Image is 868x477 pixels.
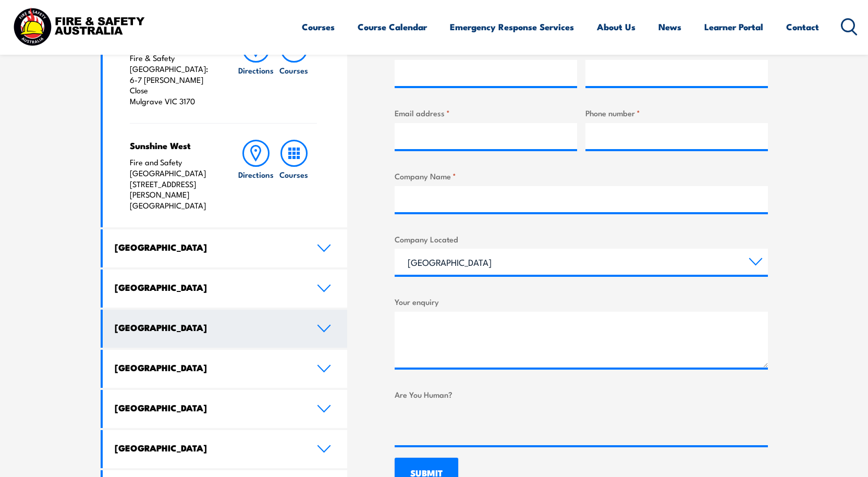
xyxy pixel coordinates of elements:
h6: Directions [238,169,274,180]
a: Emergency Response Services [450,13,574,41]
h4: [GEOGRAPHIC_DATA] [115,442,301,454]
a: News [658,13,681,41]
h6: Directions [238,65,274,76]
h4: [GEOGRAPHIC_DATA] [115,362,301,373]
a: Courses [302,13,335,41]
a: [GEOGRAPHIC_DATA] [103,350,348,388]
a: Courses [275,35,313,107]
a: About Us [597,13,635,41]
h4: [GEOGRAPHIC_DATA] [115,322,301,333]
h4: [GEOGRAPHIC_DATA] [115,241,301,253]
p: Fire and Safety [GEOGRAPHIC_DATA] [STREET_ADDRESS][PERSON_NAME] [GEOGRAPHIC_DATA] [130,157,217,211]
a: Directions [237,35,275,107]
h4: [GEOGRAPHIC_DATA] [115,282,301,293]
h4: [GEOGRAPHIC_DATA] [115,402,301,413]
a: Course Calendar [358,13,427,41]
a: [GEOGRAPHIC_DATA] [103,310,348,348]
h6: Courses [279,65,308,76]
h4: Sunshine West [130,140,217,151]
a: Courses [275,140,313,211]
label: Email address [395,107,577,119]
label: Phone number [585,107,768,119]
h6: Courses [279,169,308,180]
p: Fire & Safety [GEOGRAPHIC_DATA]: 6-7 [PERSON_NAME] Close Mulgrave VIC 3170 [130,53,217,107]
label: Company Name [395,170,768,182]
a: Learner Portal [704,13,763,41]
a: Directions [237,140,275,211]
a: [GEOGRAPHIC_DATA] [103,430,348,468]
a: [GEOGRAPHIC_DATA] [103,229,348,267]
label: Are You Human? [395,388,768,400]
a: [GEOGRAPHIC_DATA] [103,390,348,428]
label: Your enquiry [395,296,768,308]
a: [GEOGRAPHIC_DATA] [103,270,348,308]
label: Company Located [395,233,768,245]
iframe: reCAPTCHA [395,405,553,445]
a: Contact [786,13,819,41]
